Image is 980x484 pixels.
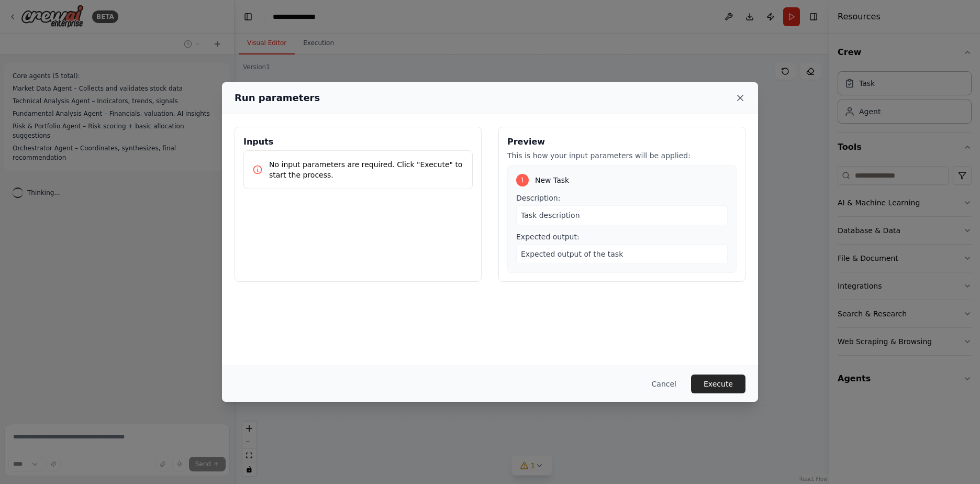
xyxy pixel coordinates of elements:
[516,174,529,186] div: 1
[235,91,320,105] h2: Run parameters
[691,375,745,393] button: Execute
[643,375,685,393] button: Cancel
[521,211,580,219] span: Task description
[521,250,623,258] span: Expected output of the task
[269,159,464,180] p: No input parameters are required. Click "Execute" to start the process.
[507,136,737,148] h3: Preview
[516,194,560,202] span: Description:
[507,150,737,161] p: This is how your input parameters will be applied:
[535,175,569,185] span: New Task
[516,233,580,241] span: Expected output:
[243,136,473,148] h3: Inputs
